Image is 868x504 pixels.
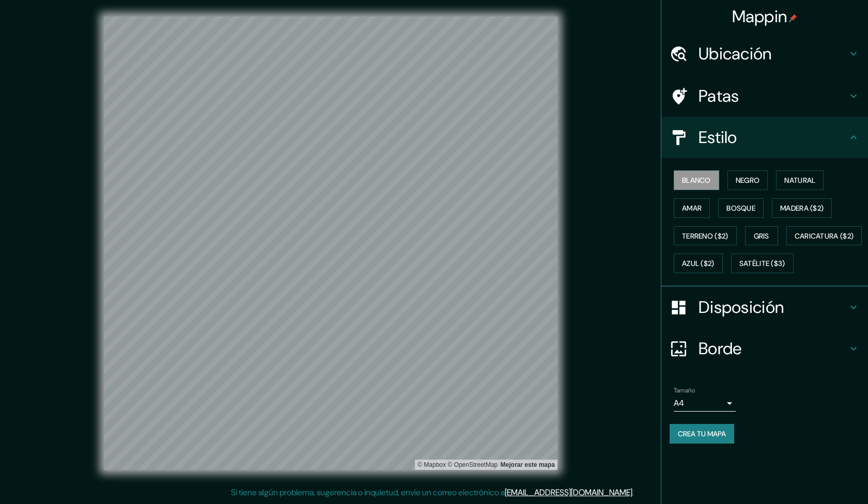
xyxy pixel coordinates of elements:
font: Crea tu mapa [678,429,726,438]
a: Map feedback [501,461,555,468]
font: Borde [699,338,742,359]
a: Mapbox [417,461,446,468]
button: Bosque [718,198,764,218]
div: Disposición [661,287,868,328]
font: A4 [674,398,684,408]
div: Estilo [661,117,868,158]
button: Satélite ($3) [731,254,794,273]
font: . [632,487,634,498]
font: Tamaño [674,386,695,395]
canvas: Mapa [104,17,557,470]
button: Crea tu mapa [670,424,734,444]
font: Amar [682,203,702,213]
font: Si tiene algún problema, sugerencia o inquietud, envíe un correo electrónico a [231,487,505,498]
button: Azul ($2) [674,254,723,273]
font: Bosque [726,203,755,213]
button: Terreno ($2) [674,226,737,246]
a: [EMAIL_ADDRESS][DOMAIN_NAME] [505,487,632,498]
div: Patas [661,75,868,117]
font: Disposición [699,296,784,318]
font: . [634,486,636,498]
font: Ubicación [699,43,772,65]
button: Madera ($2) [772,198,832,218]
div: Ubicación [661,33,868,74]
font: Gris [754,231,769,241]
button: Gris [745,226,778,246]
font: Mappin [732,6,787,27]
font: Satélite ($3) [739,259,785,269]
div: A4 [674,395,736,412]
font: © Mapbox [417,461,446,468]
button: Amar [674,198,710,218]
font: Madera ($2) [780,203,824,213]
font: Caricatura ($2) [795,231,854,241]
div: Borde [661,328,868,369]
font: Azul ($2) [682,259,715,269]
font: Negro [736,176,760,185]
iframe: Lanzador de widgets de ayuda [776,464,857,493]
font: Blanco [682,176,711,185]
button: Natural [776,170,824,190]
font: © OpenStreetMap [447,461,498,468]
font: Estilo [699,127,737,148]
font: Mejorar este mapa [501,461,555,468]
font: Patas [699,85,739,107]
font: Terreno ($2) [682,231,729,241]
button: Caricatura ($2) [786,226,862,246]
button: Negro [727,170,768,190]
font: Natural [784,176,815,185]
img: pin-icon.png [789,14,797,22]
button: Blanco [674,170,719,190]
font: . [636,486,638,498]
a: Mapa de OpenStreet [447,461,498,468]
